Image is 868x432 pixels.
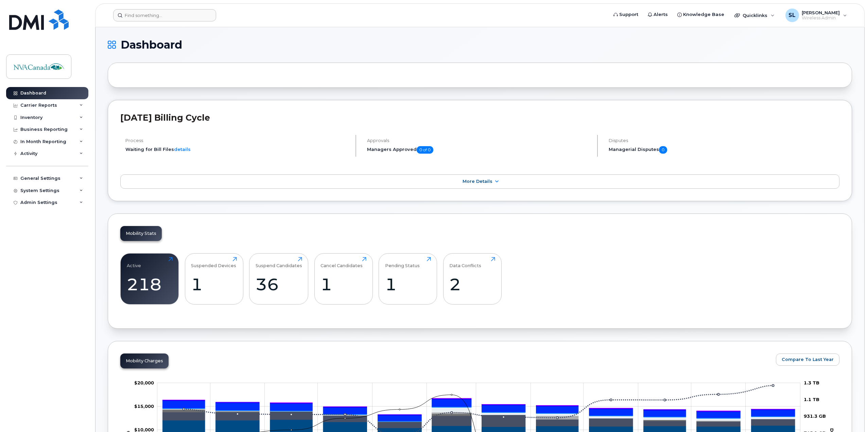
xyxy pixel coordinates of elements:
span: Compare To Last Year [782,356,834,363]
span: Dashboard [121,40,182,50]
div: Data Conflicts [449,257,481,268]
h5: Managerial Disputes [609,146,839,154]
g: Roaming [163,411,795,428]
tspan: $20,000 [134,380,154,385]
li: Waiting for Bill Files [125,146,350,153]
span: 0 of 0 [417,146,433,154]
a: Data Conflicts2 [449,257,495,300]
h4: Process [125,138,350,143]
h4: Approvals [367,138,591,143]
tspan: 1.3 TB [804,380,819,385]
a: details [174,146,191,152]
a: Pending Status1 [385,257,431,300]
div: 2 [449,274,495,294]
tspan: 931.3 GB [804,413,826,419]
g: $0 [134,403,154,409]
span: 0 [659,146,667,154]
div: 1 [191,274,237,294]
div: Suspended Devices [191,257,236,268]
a: Cancel Candidates1 [320,257,366,300]
div: Suspend Candidates [256,257,302,268]
span: More Details [463,179,492,184]
div: 1 [320,274,366,294]
h2: [DATE] Billing Cycle [120,113,839,123]
div: 218 [127,274,173,294]
h5: Managers Approved [367,146,591,154]
div: Pending Status [385,257,420,268]
tspan: 1.1 TB [804,397,819,402]
button: Compare To Last Year [776,353,839,366]
a: Suspend Candidates36 [256,257,302,300]
tspan: $15,000 [134,403,154,409]
g: $0 [134,380,154,385]
h4: Disputes [609,138,839,143]
div: Cancel Candidates [320,257,363,268]
div: 36 [256,274,302,294]
div: 1 [385,274,431,294]
a: Suspended Devices1 [191,257,237,300]
a: Active218 [127,257,173,300]
g: HST [163,399,795,421]
div: Active [127,257,141,268]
